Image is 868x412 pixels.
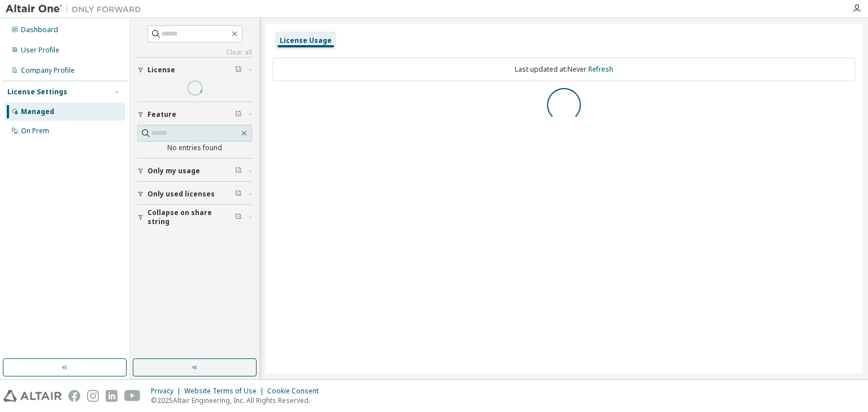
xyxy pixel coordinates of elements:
[147,110,176,119] span: Feature
[7,87,67,97] div: License Settings
[124,390,141,402] img: youtube.svg
[106,390,118,402] img: linkedin.svg
[21,46,59,55] div: User Profile
[235,213,242,222] span: Clear filter
[151,396,325,405] p: © 2025 Altair Engineering, Inc. All Rights Reserved.
[235,110,242,119] span: Clear filter
[21,126,49,135] div: On Prem
[235,65,242,74] span: Clear filter
[68,390,80,402] img: facebook.svg
[272,58,856,81] div: Last updated at: Never
[21,107,54,116] div: Managed
[137,48,252,57] a: Clear all
[147,166,200,176] span: Only my usage
[147,190,215,199] span: Only used licenses
[21,66,75,75] div: Company Profile
[137,143,252,152] div: No entries found
[235,166,242,176] span: Clear filter
[87,390,99,402] img: instagram.svg
[147,65,175,74] span: License
[137,205,252,230] button: Collapse on share string
[151,387,184,396] div: Privacy
[235,190,242,199] span: Clear filter
[137,102,252,127] button: Feature
[21,25,58,34] div: Dashboard
[137,58,252,82] button: License
[267,387,325,396] div: Cookie Consent
[588,64,613,74] a: Refresh
[6,3,147,15] img: Altair One
[137,159,252,183] button: Only my usage
[3,390,62,402] img: altair_logo.svg
[280,36,332,45] div: License Usage
[137,182,252,207] button: Only used licenses
[147,208,235,226] span: Collapse on share string
[184,387,267,396] div: Website Terms of Use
